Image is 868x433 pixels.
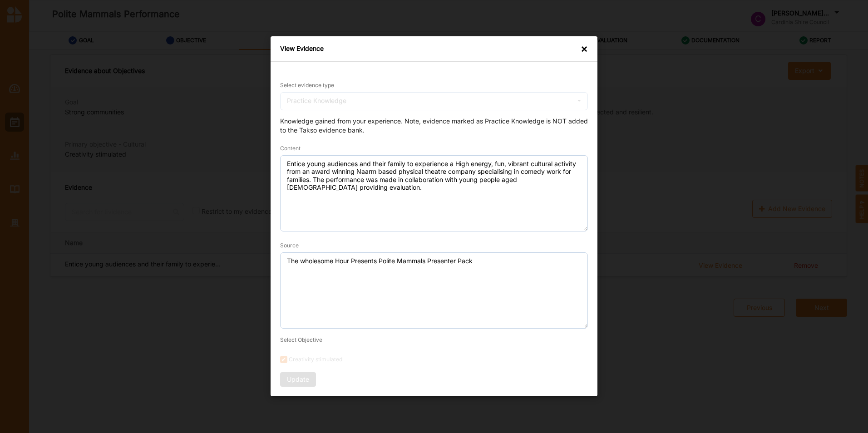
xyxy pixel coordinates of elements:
textarea: Entice young audiences and their family to experience a High energy, fun, vibrant cultural activi... [280,156,588,232]
span: Source [280,242,299,249]
label: Creativity stimulated [280,356,588,364]
span: Content [280,145,301,152]
label: Select Objective [280,336,322,344]
textarea: The wholesome Hour Presents Polite Mammals Presenter Pack [280,253,588,329]
div: View Evidence [280,44,324,54]
label: Select evidence type [280,82,334,89]
div: Knowledge gained from your experience. Note, evidence marked as Practice Knowledge is NOT added t... [280,117,588,134]
div: × [581,44,588,54]
div: Practice Knowledge [287,98,346,104]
